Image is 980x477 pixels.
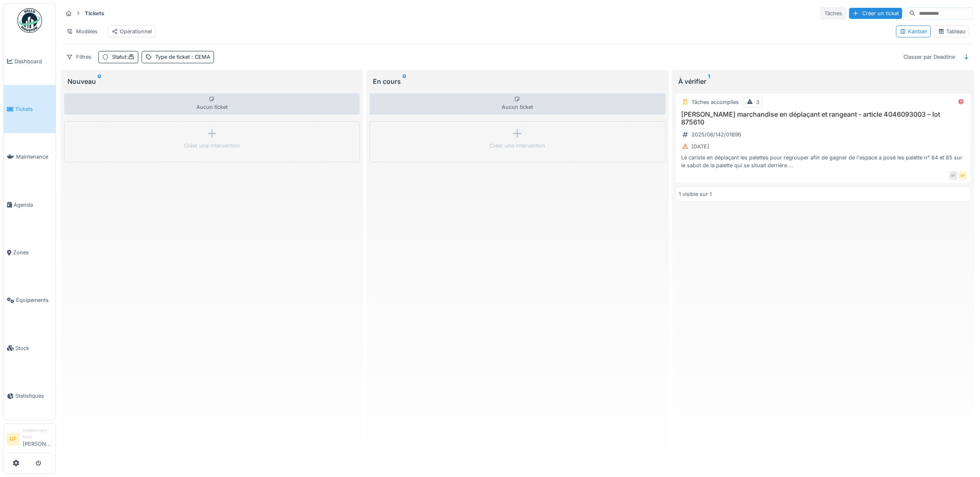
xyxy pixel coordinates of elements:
[184,142,240,150] div: Créer une intervention
[489,142,545,150] div: Créer une intervention
[126,54,135,60] span: :
[112,53,135,61] div: Statut
[4,372,56,420] a: Statistiques
[98,76,101,86] sup: 0
[679,111,967,126] h3: [PERSON_NAME] marchandise en déplaçant et rangeant - article 4046093003 – lot 875610
[4,229,56,277] a: Zones
[4,85,56,133] a: Tickets
[370,93,665,115] div: Aucun ticket
[4,324,56,372] a: Stock
[14,201,52,209] span: Agenda
[692,131,742,138] div: 2025/08/142/01896
[708,76,710,86] sup: 1
[900,28,927,35] div: Kanban
[63,51,95,63] div: Filtres
[64,93,360,115] div: Aucun ticket
[63,25,101,37] div: Modèles
[4,37,56,85] a: Dashboard
[16,296,52,304] span: Équipements
[155,53,210,61] div: Type de ticket
[679,76,968,86] div: À vérifier
[373,76,662,86] div: En cours
[14,58,52,65] span: Dashboard
[16,153,52,161] span: Maintenance
[68,76,356,86] div: Nouveau
[821,7,846,19] div: Tâches
[403,76,406,86] sup: 0
[679,190,712,198] div: 1 visible sur 1
[112,28,152,35] div: Opérationnel
[23,427,52,440] div: Gestionnaire local
[679,154,967,169] div: Le cariste en déplaçant les palettes pour regrouper afin de gagner de l'espace a posé les palette...
[13,249,52,256] span: Zones
[4,181,56,228] a: Agenda
[17,8,42,33] img: Badge_color-CXgf-gQk.svg
[190,54,210,60] span: : CEMA
[959,171,967,180] div: GF
[900,51,959,63] div: Classer par Deadline
[15,392,52,400] span: Statistiques
[938,28,966,35] div: Tableau
[15,105,52,113] span: Tickets
[4,277,56,324] a: Équipements
[692,143,710,150] div: [DATE]
[81,9,107,17] strong: Tickets
[23,427,52,451] li: [PERSON_NAME]
[949,171,957,180] div: GF
[7,427,52,453] a: GF Gestionnaire local[PERSON_NAME]
[757,98,760,106] div: 3
[849,8,902,19] div: Créer un ticket
[4,133,56,181] a: Maintenance
[7,433,19,445] li: GF
[692,98,739,106] div: Tâches accomplies
[15,344,52,352] span: Stock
